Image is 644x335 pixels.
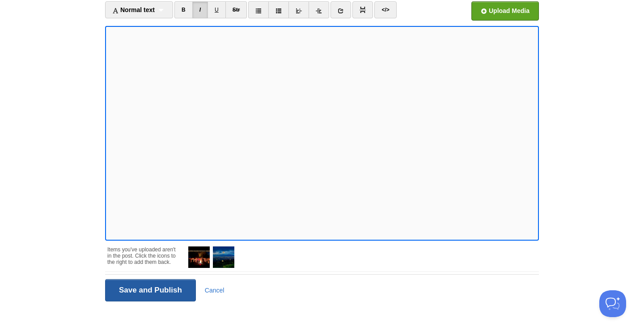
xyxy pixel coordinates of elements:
[107,242,179,265] div: Items you've uploaded aren't in the post. Click the icons to the right to add them back.
[192,1,208,18] a: I
[208,1,226,18] a: U
[233,7,240,13] del: Str
[205,287,225,294] a: Cancel
[360,7,366,13] img: pagebreak-icon.png
[225,1,247,18] a: Str
[213,246,234,268] img: thumb_beaconsoriginal.jpg
[112,6,155,13] span: Normal text
[374,1,396,18] a: </>
[599,290,626,317] iframe: Help Scout Beacon - Open
[188,246,210,268] img: thumb_lighting_beacons.jpg
[174,1,193,18] a: B
[105,279,196,301] input: Save and Publish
